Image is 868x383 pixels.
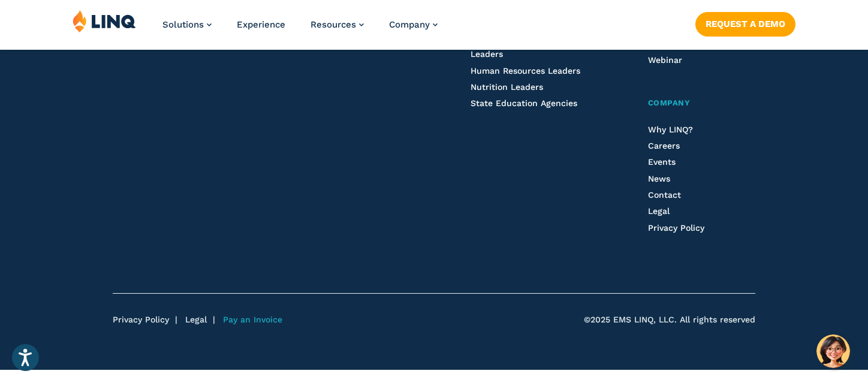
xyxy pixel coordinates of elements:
[73,10,136,32] img: LINQ | K‑12 Software
[113,315,169,324] a: Privacy Policy
[162,19,204,30] span: Solutions
[471,82,543,92] a: Nutrition Leaders
[648,190,681,200] a: Contact
[648,141,680,150] a: Careers
[648,97,755,110] a: Company
[311,19,364,30] a: Resources
[648,98,691,107] span: Company
[816,334,850,368] button: Hello, have a question? Let’s chat.
[695,10,795,36] nav: Button Navigation
[471,98,577,108] a: State Education Agencies
[695,12,795,36] a: Request a Demo
[162,10,438,49] nav: Primary Navigation
[237,19,285,30] a: Experience
[648,174,670,183] a: News
[311,19,356,30] span: Resources
[185,315,207,324] a: Legal
[162,19,212,30] a: Solutions
[584,314,755,326] span: ©2025 EMS LINQ, LLC. All rights reserved
[471,66,580,76] a: Human Resources Leaders
[648,157,676,167] a: Events
[223,315,282,324] a: Pay an Invoice
[648,223,704,233] a: Privacy Policy
[648,125,693,134] a: Why LINQ?
[389,19,438,30] a: Company
[389,19,430,30] span: Company
[648,55,682,65] a: Webinar
[648,206,670,216] a: Legal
